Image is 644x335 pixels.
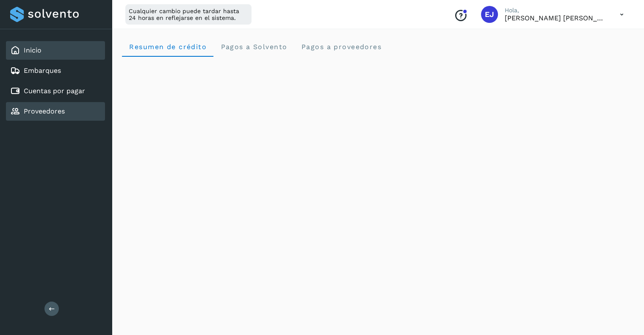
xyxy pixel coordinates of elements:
[24,46,41,54] a: Inicio
[301,43,381,51] span: Pagos a proveedores
[24,107,65,115] a: Proveedores
[6,102,105,121] div: Proveedores
[220,43,287,51] span: Pagos a Solvento
[6,82,105,100] div: Cuentas por pagar
[6,61,105,80] div: Embarques
[24,66,61,75] a: Embarques
[24,87,85,95] a: Cuentas por pagar
[125,4,252,25] div: Cualquier cambio puede tardar hasta 24 horas en reflejarse en el sistema.
[505,7,606,14] p: Hola,
[129,43,207,51] span: Resumen de crédito
[6,41,105,60] div: Inicio
[505,14,606,22] p: Eduardo Joaquin Gonzalez Rodriguez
